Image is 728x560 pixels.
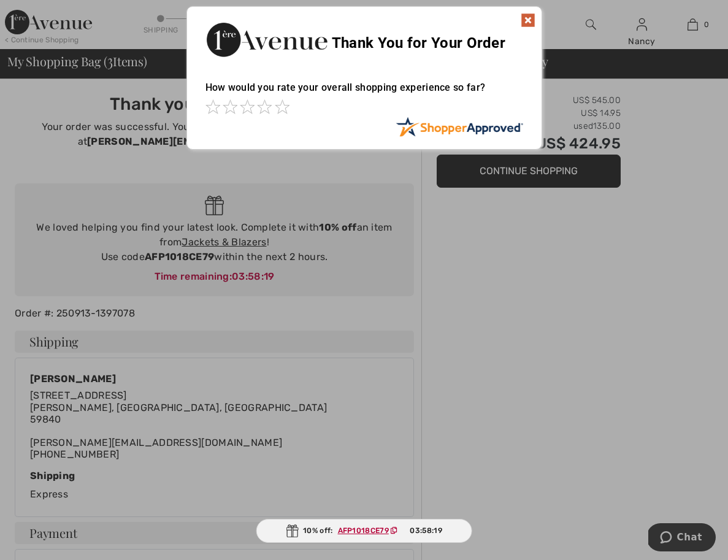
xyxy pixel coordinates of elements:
span: 03:58:19 [410,525,442,536]
div: 10% off: [256,519,472,543]
ins: AFP1018CE79 [338,526,389,535]
div: How would you rate your overall shopping experience so far? [205,69,523,117]
img: Gift.svg [286,524,298,537]
span: Thank You for Your Order [332,34,505,52]
img: Thank You for Your Order [205,19,328,60]
img: x [521,13,535,28]
span: Chat [29,9,54,20]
